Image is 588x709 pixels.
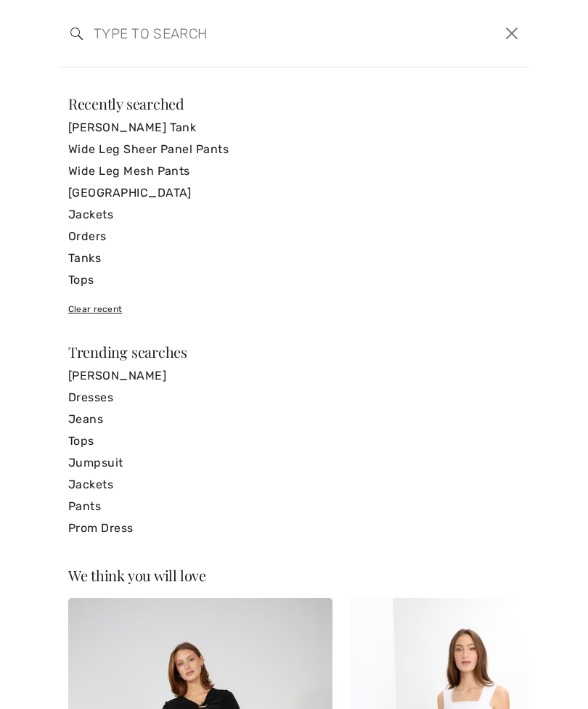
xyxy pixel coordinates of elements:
[68,160,520,182] a: Wide Leg Mesh Pants
[68,517,520,539] a: Prom Dress
[34,10,64,23] span: Chat
[68,565,206,585] span: We think you will love
[68,474,520,496] a: Jackets
[68,139,520,160] a: Wide Leg Sheer Panel Pants
[68,496,520,517] a: Pants
[68,117,520,139] a: [PERSON_NAME] Tank
[68,409,520,430] a: Jeans
[83,12,405,55] input: TYPE TO SEARCH
[70,28,83,40] img: search the website
[68,452,520,474] a: Jumpsuit
[68,226,520,247] a: Orders
[68,269,520,291] a: Tops
[68,182,520,204] a: [GEOGRAPHIC_DATA]
[68,204,520,226] a: Jackets
[68,365,520,387] a: [PERSON_NAME]
[68,303,520,316] div: Clear recent
[68,247,520,269] a: Tanks
[68,430,520,452] a: Tops
[68,97,520,111] div: Recently searched
[68,345,520,359] div: Trending searches
[68,387,520,409] a: Dresses
[501,22,523,45] button: Close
